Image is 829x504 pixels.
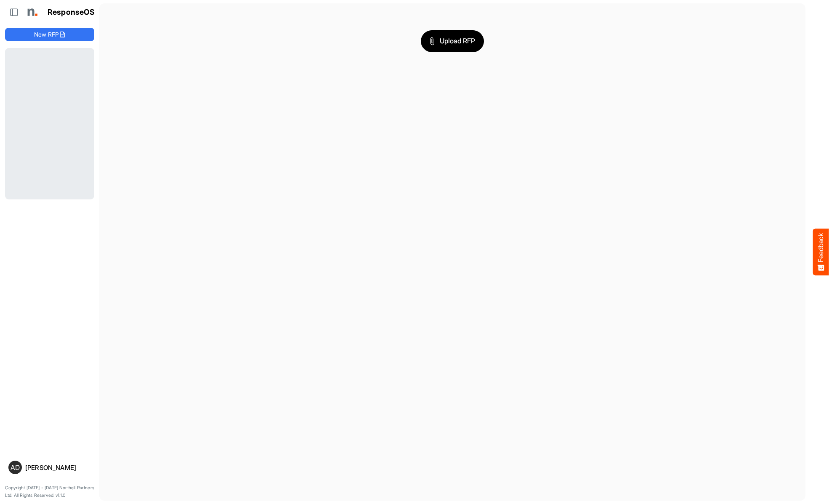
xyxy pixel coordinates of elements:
[430,36,475,47] span: Upload RFP
[48,8,95,17] h1: ResponseOS
[5,484,94,499] p: Copyright [DATE] - [DATE] Northell Partners Ltd. All Rights Reserved. v1.1.0
[11,464,20,471] span: AD
[25,464,91,471] div: [PERSON_NAME]
[421,30,484,52] button: Upload RFP
[813,229,829,276] button: Feedback
[5,48,94,199] div: Loading...
[5,28,94,41] button: New RFP
[23,4,40,21] img: Northell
